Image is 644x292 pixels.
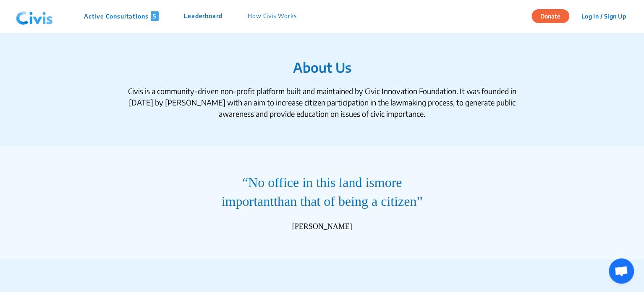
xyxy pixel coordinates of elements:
button: Log In / Sign Up [576,10,631,23]
button: Donate [531,9,569,23]
a: Open chat [609,258,634,284]
q: No office in this land is than that of being a citizen [207,173,437,211]
p: Active Consultations [84,11,159,21]
p: Leaderboard [184,11,223,21]
p: How Civis Works [248,11,297,21]
h1: About Us [70,59,574,75]
a: Donate [531,11,576,20]
div: [PERSON_NAME] [292,221,352,232]
div: Civis is a community-driven non-profit platform built and maintained by Civic Innovation Foundati... [120,85,524,119]
img: navlogo.png [13,4,56,29]
span: 5 [151,11,159,21]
